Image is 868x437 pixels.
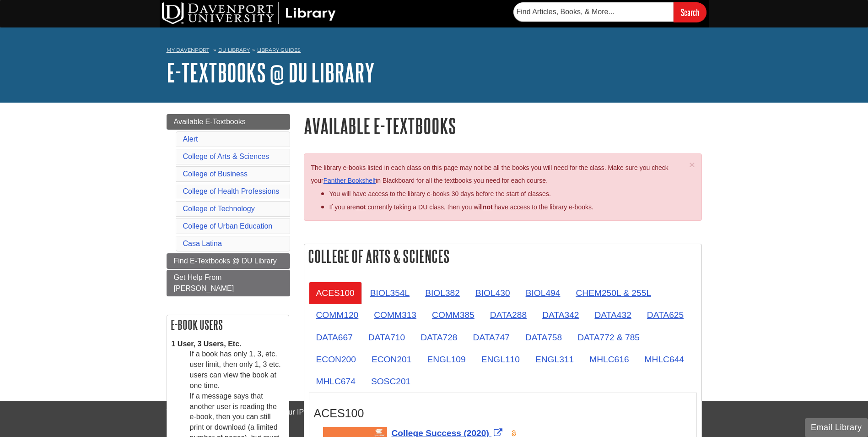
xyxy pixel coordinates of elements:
a: DATA342 [535,304,586,326]
img: Open Access [511,430,518,437]
span: Get Help From [PERSON_NAME] [174,273,234,292]
a: DATA432 [587,304,638,326]
a: Casa Latina [183,240,222,247]
a: College of Business [183,170,248,178]
button: Close [689,160,695,169]
span: If you are currently taking a DU class, then you will have access to the library e-books. [329,203,593,211]
a: DATA772 & 785 [570,326,647,349]
a: Find E-Textbooks @ DU Library [167,253,290,269]
a: Library Guides [257,47,301,53]
a: ENGL311 [528,348,581,371]
form: Searches DU Library's articles, books, and more [513,2,706,22]
a: E-Textbooks @ DU Library [167,58,375,87]
input: Search [674,2,706,22]
a: COMM120 [309,304,366,326]
a: My Davenport [167,46,209,54]
img: DU Library [162,2,336,24]
span: Available E-Textbooks [174,118,246,126]
a: Alert [183,135,198,143]
a: College of Health Professions [183,187,280,195]
a: Available E-Textbooks [167,114,290,130]
a: DATA758 [518,326,569,349]
dt: 1 User, 3 Users, Etc. [172,339,284,350]
a: COMM313 [367,304,424,326]
a: College of Urban Education [183,222,273,230]
a: DATA667 [309,326,360,349]
a: DATA710 [361,326,412,349]
span: You will have access to the library e-books 30 days before the start of classes. [329,190,551,197]
h2: College of Arts & Sciences [304,244,701,268]
a: BIOL382 [418,282,467,304]
nav: breadcrumb [167,44,702,59]
strong: not [356,203,366,211]
button: Email Library [805,418,868,437]
a: SOSC201 [364,370,418,393]
a: MHLC674 [309,370,363,393]
input: Find Articles, Books, & More... [513,2,674,22]
span: Find E-Textbooks @ DU Library [174,257,277,265]
a: College of Technology [183,205,255,213]
span: The library e-books listed in each class on this page may not be all the books you will need for ... [311,164,669,185]
a: DATA288 [483,304,534,326]
h2: E-book Users [167,315,289,334]
u: not [483,203,493,211]
a: COMM385 [425,304,482,326]
a: BIOL354L [363,282,417,304]
a: ACES100 [309,282,362,304]
span: × [689,159,695,170]
a: ECON200 [309,348,363,371]
a: CHEM250L & 255L [568,282,658,304]
a: ECON201 [364,348,419,371]
a: ENGL110 [474,348,527,371]
a: MHLC644 [637,348,691,371]
h1: Available E-Textbooks [304,114,702,137]
a: DATA625 [640,304,691,326]
a: DU Library [218,47,250,53]
a: DATA747 [466,326,517,349]
a: MHLC616 [582,348,636,371]
a: ENGL109 [420,348,473,371]
a: DATA728 [413,326,464,349]
h3: ACES100 [314,407,692,420]
a: BIOL494 [518,282,568,304]
a: College of Arts & Sciences [183,153,270,160]
a: BIOL430 [468,282,518,304]
a: Get Help From [PERSON_NAME] [167,270,290,296]
a: Panther Bookshelf [323,177,376,184]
